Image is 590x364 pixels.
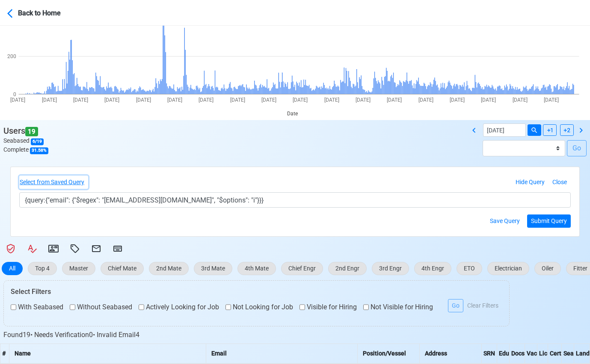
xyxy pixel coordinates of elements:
textarea: {query:{"email": {"$regex": "[EMAIL_ADDRESS][DOMAIN_NAME]", "$options": "i"}}} [19,192,571,208]
th: Land [574,343,590,364]
button: Back to Home [7,3,83,23]
label: Without Seabased [70,302,132,312]
th: Name [9,343,206,364]
text: [DATE] [293,97,308,103]
text: [DATE] [544,97,559,103]
h6: Select Filters [11,288,502,296]
text: [DATE] [10,97,25,103]
button: 4th Mate [237,262,276,275]
button: 2nd Mate [149,262,189,275]
text: [DATE] [73,97,88,103]
th: Cert [548,343,562,364]
button: Oiler [534,262,561,275]
button: Master [62,262,95,275]
text: 0 [13,91,16,97]
button: 3rd Mate [194,262,232,275]
text: [DATE] [230,97,245,103]
th: SRN [482,343,497,364]
button: Go [567,140,587,156]
button: Top 4 [28,262,57,275]
th: Edu [497,343,510,364]
div: Back to Home [18,6,82,18]
label: With Seabased [11,302,63,312]
text: [DATE] [513,97,528,103]
button: Go [448,299,463,312]
label: Visible for Hiring [299,302,357,312]
text: [DATE] [324,97,339,103]
text: [DATE] [450,97,465,103]
label: Not Visible for Hiring [363,302,433,312]
text: [DATE] [199,97,213,103]
th: Position/Vessel [358,343,420,364]
label: Not Looking for Job [225,302,293,312]
text: [DATE] [136,97,151,103]
input: Actively Looking for Job [139,302,144,312]
input: With Seabased [11,302,16,312]
text: [DATE] [104,97,119,103]
button: ETO [457,262,482,275]
th: Address [420,343,482,364]
button: Chief Mate [101,262,144,275]
button: Hide Query [512,176,548,189]
th: Vac [525,343,537,364]
text: [DATE] [356,97,371,103]
button: 2nd Engr [328,262,367,275]
button: Close [548,176,571,189]
text: Date [287,111,298,117]
button: 3rd Engr [372,262,409,275]
text: [DATE] [167,97,182,103]
th: Sea [562,343,574,364]
text: 200 [7,53,16,59]
text: [DATE] [42,97,57,103]
input: Without Seabased [70,302,75,312]
text: [DATE] [387,97,402,103]
button: Select from Saved Query [19,176,88,189]
th: Docs [510,343,525,364]
text: [DATE] [481,97,496,103]
label: Actively Looking for Job [139,302,219,312]
button: Electrician [487,262,529,275]
text: [DATE] [418,97,433,103]
input: Not Visible for Hiring [363,302,369,312]
span: 6 / 19 [31,138,44,145]
button: 4th Engr [414,262,451,275]
button: Chief Engr [281,262,323,275]
th: # [0,343,9,364]
th: Lic [537,343,548,364]
span: 31.58 % [30,147,48,154]
button: All [2,262,23,275]
input: Not Looking for Job [225,302,231,312]
button: Save Query [486,214,524,228]
input: Visible for Hiring [299,302,305,312]
span: 19 [25,127,38,137]
button: Submit Query [527,214,571,228]
text: [DATE] [261,97,276,103]
th: Email [206,343,358,364]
